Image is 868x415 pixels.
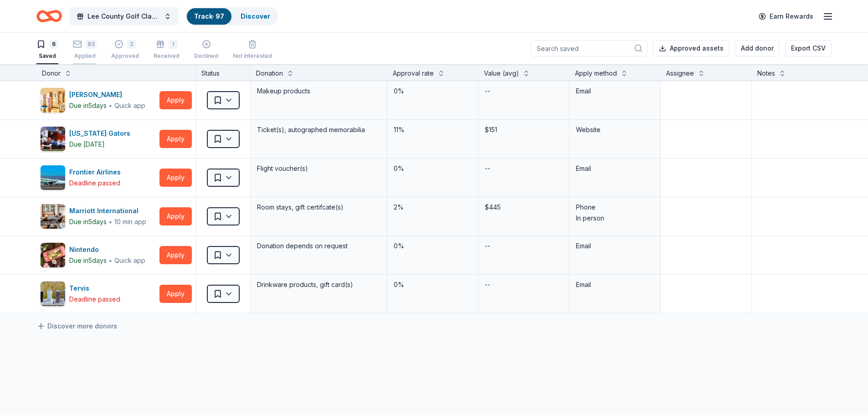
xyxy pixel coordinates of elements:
[69,139,105,150] div: Due [DATE]
[42,68,61,79] div: Donor
[484,201,564,214] div: $445
[576,279,654,290] div: Email
[111,52,139,60] div: Approved
[256,162,381,175] div: Flight voucher(s)
[233,36,272,64] button: Not interested
[194,36,218,64] button: Declined
[484,240,491,252] div: --
[785,40,832,56] button: Export CSV
[41,243,65,267] img: Image for Nintendo
[114,217,146,226] div: 10 min app
[531,40,647,56] input: Search saved
[735,40,780,56] button: Add donor
[108,102,113,109] span: ∙
[576,163,654,174] div: Email
[108,218,113,225] span: ∙
[484,162,491,175] div: --
[753,8,819,25] a: Earn Rewards
[575,68,617,79] div: Apply method
[86,40,97,49] div: 83
[108,256,113,264] span: ∙
[114,101,145,110] div: Quick app
[159,169,192,187] button: Apply
[41,88,65,113] img: Image for Elizabeth Arden
[36,36,58,64] button: 6Saved
[393,201,473,214] div: 2%
[154,36,180,64] button: 1Received
[73,52,97,60] div: Applied
[40,204,156,229] button: Image for Marriott InternationalMarriott InternationalDue in5days∙10 min app
[69,294,120,305] div: Deadline passed
[186,7,278,26] button: Track· 97Discover
[484,85,491,97] div: --
[393,240,473,252] div: 0%
[69,89,145,100] div: [PERSON_NAME]
[484,123,564,136] div: $151
[159,207,192,225] button: Apply
[484,68,519,79] div: Value (avg)
[73,36,97,64] button: 83Applied
[40,242,156,268] button: Image for NintendoNintendoDue in5days∙Quick app
[69,283,120,294] div: Tervis
[69,7,179,26] button: Lee County Golf Classic
[256,201,381,214] div: Room stays, gift certifcate(s)
[41,282,65,306] img: Image for Tervis
[233,52,272,60] div: Not interested
[69,167,124,178] div: Frontier Airlines
[111,36,139,64] button: 2Approved
[256,240,381,252] div: Donation depends on request
[256,68,283,79] div: Donation
[576,86,654,97] div: Email
[194,12,224,20] a: Track· 97
[256,85,381,97] div: Makeup products
[154,52,180,60] div: Received
[159,246,192,264] button: Apply
[576,124,654,135] div: Website
[393,123,473,136] div: 11%
[69,100,107,111] div: Due in 5 days
[484,278,491,291] div: --
[757,68,775,79] div: Notes
[36,52,58,60] div: Saved
[69,128,134,139] div: [US_STATE] Gators
[40,165,156,190] button: Image for Frontier AirlinesFrontier AirlinesDeadline passed
[393,162,473,175] div: 0%
[576,241,654,251] div: Email
[666,68,694,79] div: Assignee
[196,64,251,81] div: Status
[41,204,65,229] img: Image for Marriott International
[41,165,65,190] img: Image for Frontier Airlines
[49,40,58,49] div: 6
[393,278,473,291] div: 0%
[69,244,145,255] div: Nintendo
[241,12,270,20] a: Discover
[393,85,473,97] div: 0%
[159,285,192,303] button: Apply
[256,123,381,136] div: Ticket(s), autographed memorabilia
[36,5,62,27] a: Home
[40,281,156,307] button: Image for TervisTervisDeadline passed
[194,52,218,60] div: Declined
[87,11,160,22] span: Lee County Golf Classic
[40,126,156,152] button: Image for Florida Gators[US_STATE] GatorsDue [DATE]
[576,202,654,213] div: Phone
[69,255,107,266] div: Due in 5 days
[69,178,120,189] div: Deadline passed
[69,205,146,216] div: Marriott International
[159,130,192,148] button: Apply
[41,127,65,151] img: Image for Florida Gators
[169,40,178,49] div: 1
[40,87,156,113] button: Image for Elizabeth Arden[PERSON_NAME]Due in5days∙Quick app
[393,68,434,79] div: Approval rate
[653,40,729,56] button: Approved assets
[256,278,381,291] div: Drinkware products, gift card(s)
[114,256,145,265] div: Quick app
[36,321,117,332] a: Discover more donors
[576,213,654,224] div: In person
[127,40,136,49] div: 2
[69,216,107,227] div: Due in 5 days
[159,91,192,109] button: Apply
